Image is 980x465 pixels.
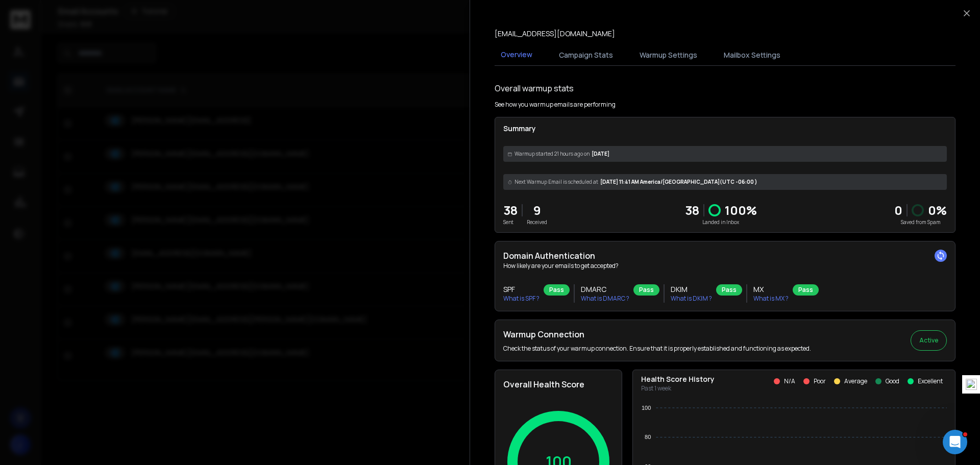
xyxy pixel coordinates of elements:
button: Mailbox Settings [718,44,787,66]
h3: DKIM [671,284,712,295]
p: 38 [503,202,518,218]
h3: DMARC [581,284,629,295]
p: Check the status of your warmup connection. Ensure that it is properly established and functionin... [503,345,811,353]
p: N/A [784,377,795,385]
h2: Warmup Connection [503,328,811,340]
span: Next Warmup Email is scheduled at [514,178,598,186]
p: Received [527,218,547,226]
tspan: 80 [645,434,651,440]
p: Poor [814,377,826,385]
h2: Domain Authentication [503,250,947,262]
div: [DATE] [503,146,947,162]
p: What is SPF ? [503,295,540,303]
span: Warmup started 21 hours ago on [514,150,590,158]
h3: MX [753,284,789,295]
p: What is DMARC ? [581,295,629,303]
tspan: 100 [642,405,651,411]
button: Warmup Settings [633,44,703,66]
div: Pass [716,284,742,296]
p: Excellent [918,377,943,385]
h3: SPF [503,284,540,295]
div: [DATE] 11:41 AM America/[GEOGRAPHIC_DATA] (UTC -06:00 ) [503,174,947,190]
p: How likely are your emails to get accepted? [503,262,947,270]
p: 0 % [928,202,947,218]
button: Campaign Stats [553,44,619,66]
p: 100 % [725,202,757,218]
p: Summary [503,124,947,134]
p: Landed in Inbox [685,218,757,226]
p: See how you warmup emails are performing [495,101,616,109]
div: Pass [633,284,659,296]
p: Saved from Spam [894,218,947,226]
h1: Overall warmup stats [495,82,574,94]
iframe: Intercom live chat [943,430,967,454]
p: 9 [527,202,547,218]
button: Active [911,330,947,351]
p: Health Score History [641,374,715,384]
div: Pass [544,284,570,296]
p: What is DKIM ? [671,295,712,303]
p: Sent [503,218,518,226]
div: Pass [793,284,819,296]
p: [EMAIL_ADDRESS][DOMAIN_NAME] [495,29,615,39]
h2: Overall Health Score [503,378,614,390]
p: Average [844,377,867,385]
strong: 0 [894,202,902,218]
button: Overview [495,43,538,67]
p: Good [886,377,899,385]
p: What is MX ? [753,295,789,303]
p: 38 [685,202,699,218]
p: Past 1 week [641,384,715,393]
